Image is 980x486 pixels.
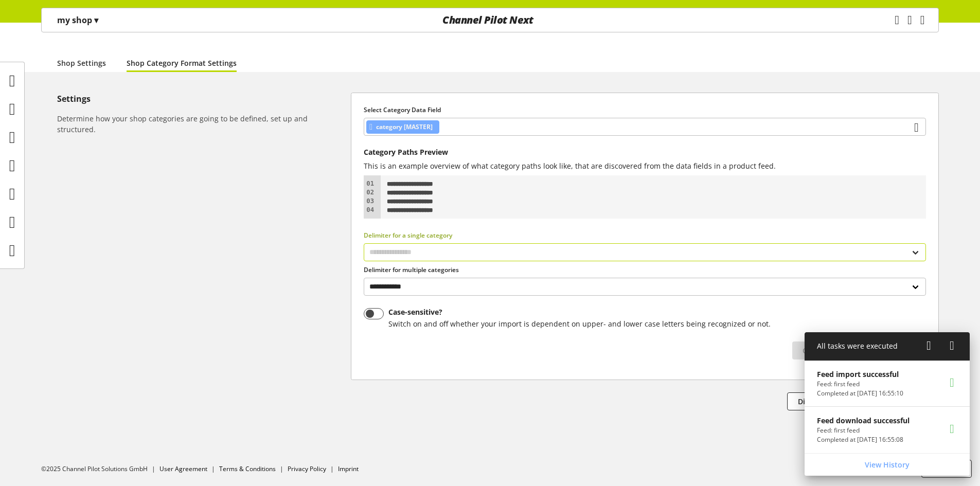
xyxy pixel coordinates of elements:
[817,415,910,426] p: Feed download successful
[57,113,347,135] h6: Determine how your shop categories are going to be defined, set up and structured.
[817,426,910,435] p: Feed: first feed
[807,456,968,474] a: View History
[57,58,106,68] a: Shop Settings
[338,464,359,473] a: Imprint
[94,14,98,26] span: ▾
[364,148,926,156] p: Category Paths Preview
[388,318,771,329] div: Switch on and off whether your import is dependent on upper- and lower case letters being recogni...
[817,389,903,398] p: Completed at Aug 25, 2025, 16:55:10
[817,369,903,380] p: Feed import successful
[803,345,916,356] span: Generate Category Tree Preview
[159,464,207,473] a: User Agreement
[57,14,98,26] p: my shop
[57,93,347,105] h5: Settings
[364,160,926,171] p: This is an example overview of what category paths look like, that are discovered from the data f...
[817,341,898,351] span: All tasks were executed
[364,231,452,240] span: Delimiter for a single category
[364,197,376,206] div: 03
[376,121,433,133] span: category [MASTER]
[792,341,926,359] button: Generate Category Tree Preview
[364,179,376,188] div: 01
[388,308,771,316] div: Case-sensitive?
[364,265,459,274] span: Delimiter for multiple categories
[805,407,970,453] a: Feed download successfulFeed: first feedCompleted at [DATE] 16:55:08
[817,380,903,389] p: Feed: first feed
[364,206,376,214] div: 04
[364,105,926,115] label: Select Category Data Field
[805,361,970,406] a: Feed import successfulFeed: first feedCompleted at [DATE] 16:55:10
[219,464,276,473] a: Terms & Conditions
[41,8,939,32] nav: main navigation
[364,188,376,197] div: 02
[127,58,237,68] a: Shop Category Format Settings
[288,464,326,473] a: Privacy Policy
[817,435,910,444] p: Completed at Aug 25, 2025, 16:55:08
[787,392,867,410] button: Discard Changes
[865,459,910,470] span: View History
[798,396,856,407] span: Discard Changes
[41,464,159,474] li: ©2025 Channel Pilot Solutions GmbH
